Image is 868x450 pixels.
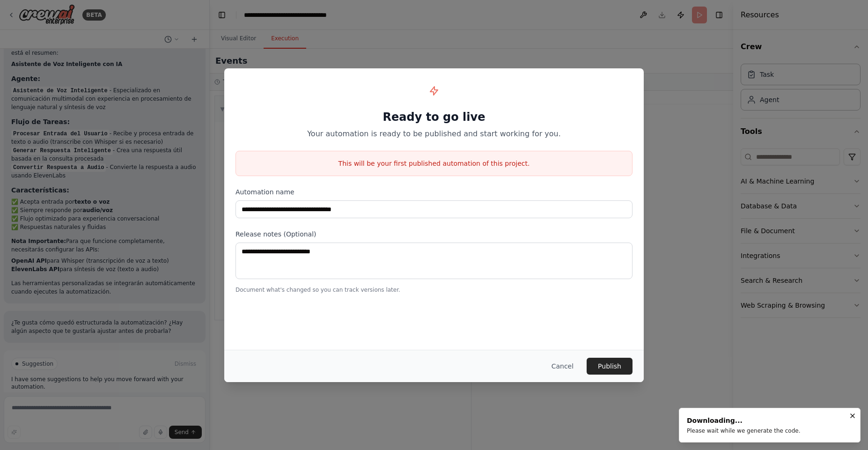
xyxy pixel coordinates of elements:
[235,187,633,197] label: Automation name
[235,128,633,140] p: Your automation is ready to be published and start working for you.
[587,358,633,375] button: Publish
[235,286,633,294] p: Document what's changed so you can track versions later.
[687,416,801,425] div: Downloading...
[544,358,581,375] button: Cancel
[687,427,801,435] div: Please wait while we generate the code.
[236,159,632,168] p: This will be your first published automation of this project.
[235,110,633,125] h1: Ready to go live
[235,229,633,239] label: Release notes (Optional)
